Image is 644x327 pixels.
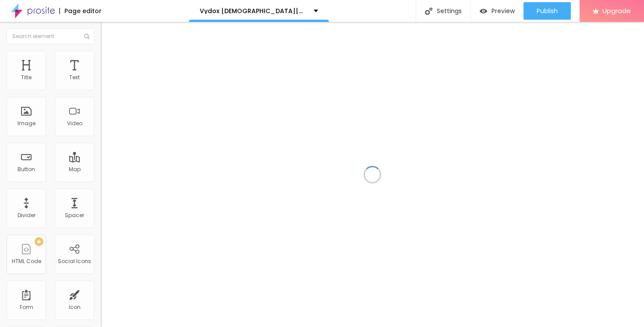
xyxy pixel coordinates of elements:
button: Publish [524,2,571,20]
input: Search element [7,28,94,44]
div: Form [20,304,33,310]
img: view-1.svg [480,7,487,15]
div: Title [21,74,32,81]
div: Spacer [65,212,84,218]
button: Preview [471,2,524,20]
div: Map [69,166,81,172]
span: Preview [492,7,515,14]
span: Upgrade [602,7,631,14]
div: Icon [69,304,81,310]
div: Divider [18,212,35,218]
div: Text [69,74,80,81]
span: Publish [537,7,558,14]
div: Button [18,166,35,172]
img: Icone [425,7,432,15]
img: Icone [84,34,89,39]
p: Vydox [DEMOGRAPHIC_DATA][MEDICAL_DATA]™ Plus: Enhanced Formula with More L-[MEDICAL_DATA] and Les... [200,8,307,14]
div: Image [18,120,35,127]
div: HTML Code [12,258,41,264]
div: Social Icons [58,258,91,264]
div: Page editor [59,8,102,14]
div: Video [67,120,82,127]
